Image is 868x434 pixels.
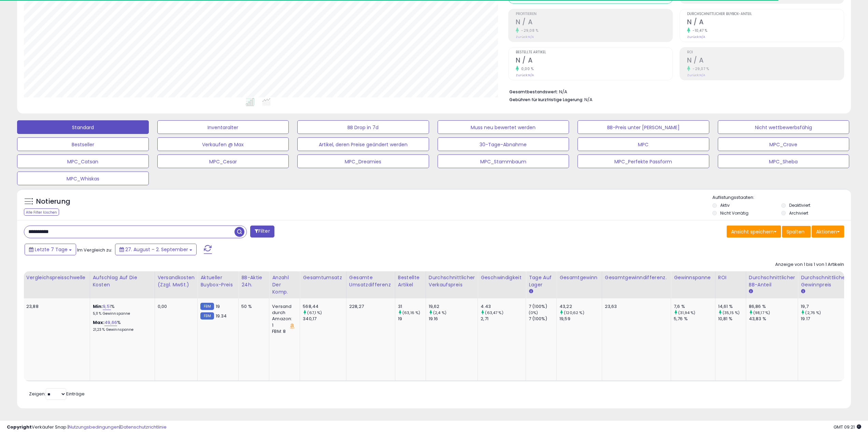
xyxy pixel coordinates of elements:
[72,141,94,148] font: Bestseller
[529,310,538,315] font: (0%)
[516,17,532,27] font: N / A
[816,228,837,235] font: Aktionen
[303,315,316,322] font: 340,17
[208,124,238,131] font: Inventaralter
[93,319,105,326] font: Max:
[749,315,766,322] font: 43,83 %
[69,424,119,430] font: Nutzungsbedingungen
[782,226,811,238] button: Spalten
[104,319,117,326] a: 49,66
[204,304,211,309] font: FBM
[77,247,112,253] font: Im Vergleich zu:
[93,327,134,332] font: 21,23 % Gewinnspanne
[749,274,795,288] font: Durchschnittlicher BB-Anteil
[801,274,847,288] font: Durchschnittlicher Gewinnpreis
[755,124,812,131] font: Nicht wettbewerbsfähig
[429,274,475,288] font: Durchschnittlicher Verkaufspreis
[241,274,262,288] font: BB-Aktie 24h.
[605,303,617,310] font: 23,63
[349,274,390,288] font: Gesamte Umsatzdifferenz
[727,226,781,238] button: Ansicht speichern
[36,196,70,206] font: Notierung
[674,303,685,310] font: 7,6 %
[699,35,705,39] font: N/A
[584,96,593,103] font: N/A
[35,246,68,253] font: Letzte 7 Tage
[158,303,167,310] font: 0,00
[29,391,46,397] font: Zeigen:
[718,154,850,168] button: MPC_Sheba
[614,158,672,165] font: MPC_Perfekte Passform
[303,274,342,281] font: Gesamtumsatz
[93,303,103,310] font: Min:
[272,328,286,335] font: FBM: 8
[481,315,488,322] font: 2,71
[17,120,149,134] button: Standard
[718,120,850,134] button: Nicht wettbewerbsfähig
[103,303,111,310] font: 9,51
[529,315,547,322] font: 7 (100%)
[805,310,821,315] font: (2,76 %)
[529,288,533,295] small: Tage auf Lager.
[638,141,649,148] font: MPC
[26,303,39,310] font: 23,88
[471,124,536,131] font: Muss neu bewertet werden
[158,274,195,288] font: Versandkosten (zzgl. MwSt.)
[438,137,569,151] button: 30-Tage-Abnahme
[216,303,220,310] font: 19
[693,28,707,33] font: -10,47 %
[345,158,381,165] font: MPC_Dreamies
[119,424,120,430] font: |
[516,73,528,77] font: Zurück:
[693,66,709,71] font: -29,07 %
[297,120,429,134] button: BB Drop in 7d
[319,141,408,148] font: Artikel, deren Preise geändert werden
[718,303,733,310] font: 14,61 %
[801,315,810,322] font: 19.17
[157,154,289,168] button: MPC_Cesar
[749,303,766,310] font: 86,86 %
[605,274,667,281] font: Gesamtgewinndifferenz.
[529,274,552,288] font: Tage auf Lager
[429,303,440,310] font: 19,62
[687,11,752,16] font: Durchschnittlicher Buybox-Anteil
[529,303,547,310] font: 7 (100%)
[26,210,57,215] font: Alle Filter löschen
[250,226,274,238] button: Filter
[204,313,211,318] font: FBM
[578,120,709,134] button: BB-Preis unter [PERSON_NAME]
[26,274,85,281] font: Vergleichspreisschwelle
[307,310,322,315] font: (67,1 %)
[17,154,149,168] button: MPC_Catsan
[687,73,699,77] font: Zurück:
[720,210,749,216] font: Nicht Vorrätig
[687,50,693,55] font: ROI
[429,315,438,322] font: 19.16
[216,313,227,319] font: 19.34
[209,158,237,165] font: MPC_Cesar
[258,228,270,235] font: Filter
[17,137,149,151] button: Bestseller
[272,274,288,295] font: Anzahl der Komp.
[789,210,808,216] font: Archiviert
[753,310,770,315] font: (98,17 %)
[712,194,754,201] font: Auflistungsstaaten:
[398,274,419,288] font: Bestellte Artikel
[303,303,318,310] font: 568,44
[66,391,85,397] font: Einträge
[111,303,115,310] font: %
[559,303,572,310] font: 43,22
[402,310,420,315] font: (63,16 %)
[347,124,379,131] font: BB Drop in 7d
[749,288,753,295] small: Durchschnittlicher BB-Anteil.
[480,158,526,165] font: MPC_Stammbaum
[528,35,534,39] font: N/A
[438,120,569,134] button: Muss neu bewertet werden
[433,310,446,315] font: (2,4 %)
[786,228,805,235] font: Spalten
[115,244,197,255] button: 27. August – 2. September
[202,141,244,148] font: Verkaufen @ Max
[398,303,402,310] font: 31
[723,310,740,315] font: (35,15 %)
[578,154,709,168] button: MPC_Perfekte Passform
